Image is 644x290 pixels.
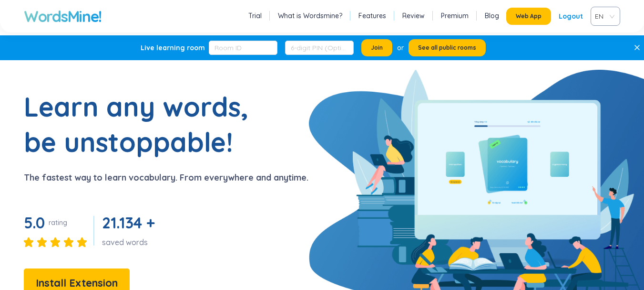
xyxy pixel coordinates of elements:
[24,7,102,26] a: WordsMine!
[209,41,277,55] input: Room ID
[102,237,158,247] div: saved words
[248,11,262,21] a: Trial
[397,43,404,53] div: or
[141,43,205,53] div: Live learning room
[418,44,476,52] span: See all public rooms
[24,213,45,232] span: 5.0
[285,41,354,55] input: 6-digit PIN (Optional)
[485,11,499,21] a: Blog
[506,8,551,25] button: Web App
[361,39,392,56] button: Join
[559,8,583,25] div: Logout
[371,44,383,52] span: Join
[24,171,308,184] p: The fastest way to learn vocabulary. From everywhere and anytime.
[409,39,486,56] button: See all public rooms
[595,9,612,23] span: VIE
[358,11,386,21] a: Features
[102,213,154,232] span: 21.134 +
[402,11,425,21] a: Review
[49,218,67,227] div: rating
[441,11,469,21] a: Premium
[516,12,542,20] span: Web App
[24,279,130,289] a: Install Extension
[24,89,262,160] h1: Learn any words, be unstoppable!
[278,11,342,21] a: What is Wordsmine?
